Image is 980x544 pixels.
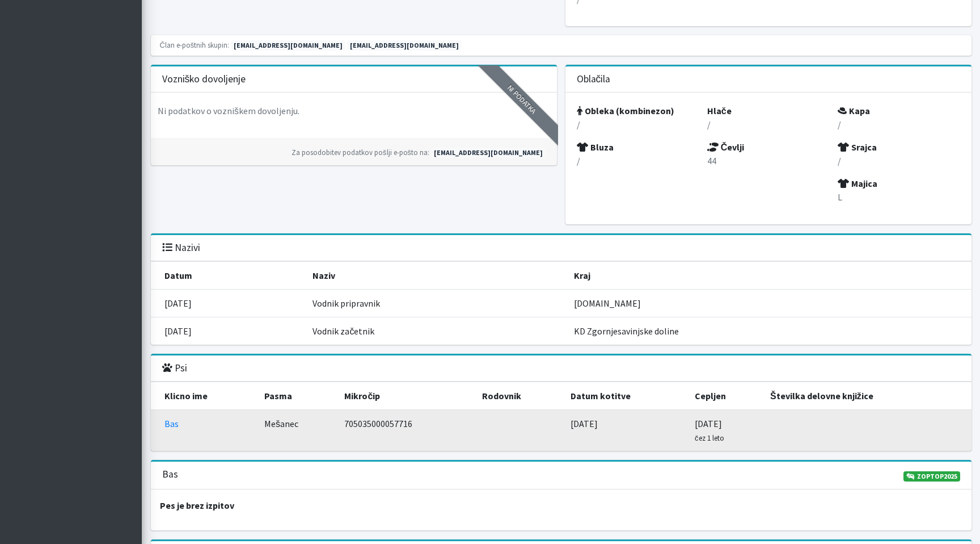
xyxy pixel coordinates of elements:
td: 705035000057716 [337,410,475,451]
th: Datum kotitve [564,382,688,410]
td: Mešanec [257,410,337,451]
h3: Psi [162,362,187,374]
th: Klicno ime [151,382,258,410]
strong: Srajca [838,141,877,153]
td: Vodnik pripravnik [306,290,567,317]
strong: Pes je brez izpitov [160,500,234,511]
p: / [577,118,699,131]
small: čez 1 leto [695,433,724,442]
th: Pasma [257,382,337,410]
h3: Oblačila [577,73,611,85]
p: Ni podatkov o vozniškem dovoljenju. [158,104,299,118]
th: Datum [151,262,306,290]
h3: Bas [162,468,178,480]
a: [EMAIL_ADDRESS][DOMAIN_NAME] [431,148,546,158]
strong: Majica [838,178,877,189]
th: Naziv [306,262,567,290]
td: [DATE] [151,290,306,317]
td: KD Zgornjesavinjske doline [567,317,971,345]
p: 44 [707,154,829,168]
strong: Hlače [707,105,732,116]
strong: Čevlji [707,141,745,153]
td: [DATE] [688,410,763,451]
small: Član e-poštnih skupin: [160,40,230,49]
p: / [838,154,960,168]
small: Za posodobitev podatkov pošlji e-pošto na: [292,148,429,157]
th: Številka delovne knjižice [763,382,971,410]
p: / [577,154,699,168]
th: Kraj [567,262,971,290]
p: / [707,118,829,131]
span: [EMAIL_ADDRESS][DOMAIN_NAME] [347,40,462,51]
div: Ni podatka [468,46,575,152]
h3: Nazivi [162,242,200,254]
td: [DATE] [151,317,306,345]
td: Vodnik začetnik [306,317,567,345]
h3: Vozniško dovoljenje [162,73,246,85]
th: Mikročip [337,382,475,410]
strong: Bluza [577,141,614,153]
td: [DOMAIN_NAME] [567,290,971,317]
p: / [838,118,960,131]
strong: Obleka (kombinezon) [577,105,674,116]
a: Bas [164,418,179,429]
strong: Kapa [838,105,870,116]
a: ZOPTOP2025 [903,471,960,482]
td: [DATE] [564,410,688,451]
th: Cepljen [688,382,763,410]
span: [EMAIL_ADDRESS][DOMAIN_NAME] [231,40,345,51]
th: Rodovnik [475,382,564,410]
p: L [838,190,960,204]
